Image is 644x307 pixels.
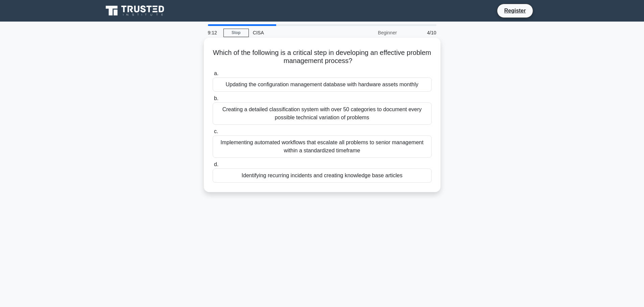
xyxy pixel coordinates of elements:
[214,128,218,134] span: c.
[213,135,432,158] div: Implementing automated workflows that escalate all problems to senior management within a standar...
[214,161,218,167] span: d.
[223,29,249,37] a: Stop
[213,102,432,125] div: Creating a detailed classification system with over 50 categories to document every possible tech...
[500,6,530,15] a: Register
[213,78,432,92] div: Updating the configuration management database with hardware assets monthly
[401,26,440,39] div: 4/10
[204,26,223,39] div: 9:12
[212,49,432,65] h5: Which of the following is a critical step in developing an effective problem management process?
[342,26,401,39] div: Beginner
[214,70,218,76] span: a.
[213,168,432,183] div: Identifying recurring incidents and creating knowledge base articles
[214,95,218,101] span: b.
[249,26,342,39] div: CISA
